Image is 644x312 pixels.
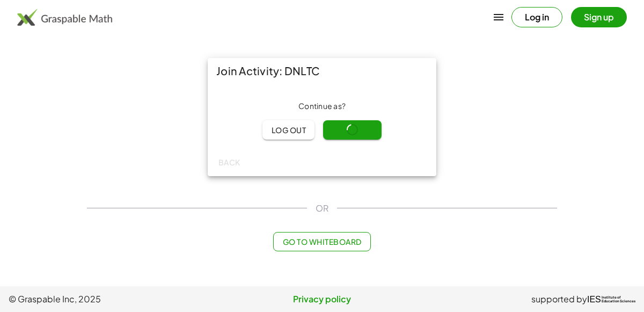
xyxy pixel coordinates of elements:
div: Join Activity: DNLTC [208,58,436,84]
span: © Graspable Inc, 2025 [9,293,217,306]
span: IES [587,294,601,304]
a: IESInstitute ofEducation Sciences [587,293,635,306]
span: Go to Whiteboard [282,237,361,246]
span: supported by [531,293,587,306]
span: OR [316,202,328,215]
span: Log out [271,125,306,135]
span: Institute of Education Sciences [602,296,635,303]
div: Continue as ? [216,101,428,112]
button: Log in [511,7,562,27]
button: Sign up [571,7,627,27]
button: Log out [262,120,314,140]
a: Privacy policy [217,293,426,306]
button: Go to Whiteboard [273,232,370,251]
